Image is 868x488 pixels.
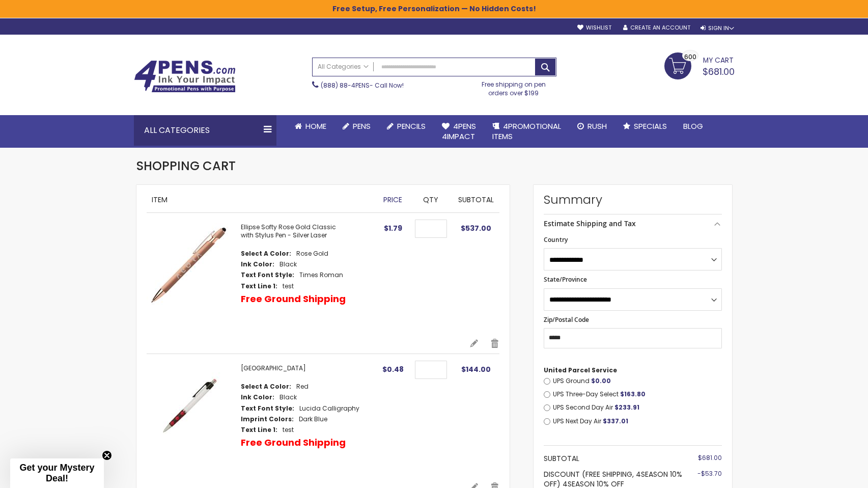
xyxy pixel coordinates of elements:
[299,404,359,413] dd: Lucida Calligraphy
[299,271,343,279] dd: Times Roman
[461,364,491,374] span: $144.00
[553,417,722,425] label: UPS Next Day Air
[544,235,568,244] span: Country
[544,451,689,467] th: Subtotal
[305,121,326,131] span: Home
[241,383,291,391] dt: Select A Color
[623,24,690,32] a: Create an Account
[19,463,94,483] span: Get your Mystery Deal!
[136,157,236,174] span: Shopping Cart
[620,390,646,398] span: $163.80
[383,195,402,205] span: Price
[241,293,346,305] p: Free Ground Shipping
[241,437,346,449] p: Free Ground Shipping
[241,415,294,423] dt: Imprint Colors
[471,76,556,97] div: Free shipping on pen orders over $199
[484,115,569,148] a: 4PROMOTIONALITEMS
[553,390,722,398] label: UPS Three-Day Select
[697,469,722,478] span: -$53.70
[544,366,617,374] span: United Parcel Service
[423,195,438,205] span: Qty
[614,403,639,412] span: $233.91
[698,453,722,462] span: $681.00
[241,393,274,401] dt: Ink Color
[147,364,241,472] a: New Orleans Pen-Red
[318,63,369,71] span: All Categories
[544,192,722,208] strong: Summary
[701,24,734,32] div: Sign In
[382,364,404,374] span: $0.48
[684,52,696,62] span: 600
[569,115,615,138] a: Rush
[313,58,374,75] a: All Categories
[279,260,297,268] dd: Black
[147,223,241,328] a: Ellipse Softy Rose Gold Classic with Stylus Pen - Silver Laser-Rose Gold
[283,282,294,290] dd: test
[492,121,561,142] span: 4PROMOTIONAL ITEMS
[241,271,294,279] dt: Text Font Style
[461,223,491,233] span: $537.00
[615,115,675,138] a: Specials
[683,121,703,131] span: Blog
[241,250,291,258] dt: Select A Color
[379,115,434,138] a: Pencils
[279,393,297,401] dd: Black
[553,403,722,412] label: UPS Second Day Air
[10,458,104,488] div: Get your Mystery Deal!Close teaser
[544,219,636,228] strong: Estimate Shipping and Tax
[241,282,277,290] dt: Text Line 1
[434,115,484,148] a: 4Pens4impact
[321,81,404,90] span: - Call Now!
[397,121,426,131] span: Pencils
[334,115,379,138] a: Pens
[458,195,494,205] span: Subtotal
[577,24,611,32] a: Wishlist
[675,115,711,138] a: Blog
[553,377,722,385] label: UPS Ground
[544,275,587,284] span: State/Province
[384,223,402,233] span: $1.79
[241,404,294,413] dt: Text Font Style
[102,450,112,460] button: Close teaser
[664,52,735,78] a: $681.00 600
[147,223,231,307] img: Ellipse Softy Rose Gold Classic with Stylus Pen - Silver Laser-Rose Gold
[296,383,309,391] dd: Red
[134,115,276,146] div: All Categories
[544,315,589,324] span: Zip/Postal Code
[283,426,294,434] dd: test
[241,223,336,239] a: Ellipse Softy Rose Gold Classic with Stylus Pen - Silver Laser
[442,121,476,142] span: 4Pens 4impact
[591,376,611,385] span: $0.00
[147,364,231,448] img: New Orleans Pen-Red
[296,250,328,258] dd: Rose Gold
[321,81,370,90] a: (888) 88-4PENS
[241,426,277,434] dt: Text Line 1
[287,115,334,138] a: Home
[299,415,327,423] dd: Dark Blue
[603,417,628,425] span: $337.01
[634,121,667,131] span: Specials
[587,121,607,131] span: Rush
[241,364,306,372] a: [GEOGRAPHIC_DATA]
[353,121,371,131] span: Pens
[152,195,167,205] span: Item
[134,60,236,93] img: 4Pens Custom Pens and Promotional Products
[241,260,274,268] dt: Ink Color
[703,65,735,78] span: $681.00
